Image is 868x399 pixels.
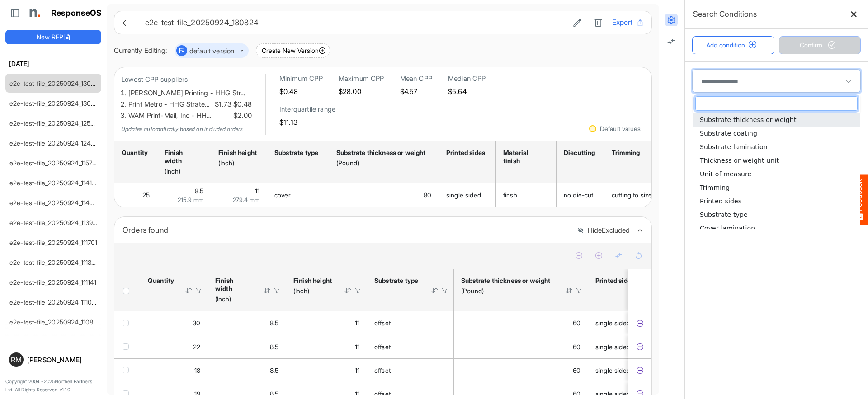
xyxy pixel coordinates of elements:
a: e2e-test-file_20250924_113916 [9,219,99,226]
a: e2e-test-file_20250924_130824 [9,80,103,87]
td: checkbox [114,358,141,382]
td: cutting to size is template cell Column Header httpsnorthellcomontologiesmapping-rulesmanufacturi... [604,183,664,207]
div: Filter Icon [575,286,583,295]
td: cover is template cell Column Header httpsnorthellcomontologiesmapping-rulesmaterialhassubstratem... [267,183,329,207]
div: Filter Icon [441,286,449,295]
td: single sided is template cell Column Header httpsnorthellcomontologiesmapping-rulesmanufacturingh... [439,183,496,207]
span: 60 [573,319,580,327]
span: offset [374,366,391,374]
a: e2e-test-file_20250924_125734 [9,119,102,127]
td: offset is template cell Column Header httpsnorthellcomontologiesmapping-rulesmaterialhassubstrate... [367,358,454,382]
span: single sided [595,319,630,327]
button: Exclude [635,390,644,399]
a: e2e-test-file_20250924_114020 [9,199,102,207]
span: single sided [595,390,630,398]
th: Header checkbox [114,269,141,311]
a: e2e-test-file_20250924_130652 [9,99,102,107]
div: Substrate type [274,149,319,157]
h6: Minimum CPP [279,74,323,83]
div: Default values [600,126,641,132]
div: (Pound) [461,287,553,295]
span: $2.00 [231,110,252,122]
span: offset [374,390,391,398]
td: checkbox [114,311,141,335]
a: e2e-test-file_20250924_110803 [9,318,101,326]
div: Printed sides [446,149,486,157]
td: offset is template cell Column Header httpsnorthellcomontologiesmapping-rulesmaterialhassubstrate... [367,335,454,358]
div: Printed sides [595,277,635,285]
div: Finish height [218,149,257,157]
span: 60 [573,390,580,398]
span: 80 [424,191,431,199]
span: 22 [193,343,200,351]
span: 18 [194,366,200,374]
span: 8.5 [270,366,278,374]
div: Filter Icon [354,286,362,295]
span: Thickness or weight unit [700,157,779,164]
span: Unit of measure [700,170,751,178]
span: Substrate thickness or weight [700,116,797,123]
span: 11 [355,366,359,374]
td: 8.5 is template cell Column Header httpsnorthellcomontologiesmapping-rulesmeasurementhasfinishsiz... [208,358,286,382]
h6: Search Conditions [693,8,757,20]
span: 8.5 [270,390,278,398]
a: e2e-test-file_20250924_111359 [9,258,99,266]
span: Cover lamination [700,225,755,232]
td: single sided is template cell Column Header httpsnorthellcomontologiesmapping-rulesmanufacturingh... [588,335,670,358]
span: 11 [355,343,359,351]
span: RM [11,356,22,363]
h5: $28.00 [339,88,384,95]
td: single sided is template cell Column Header httpsnorthellcomontologiesmapping-rulesmanufacturingh... [588,311,670,335]
td: 30 is template cell Column Header httpsnorthellcomontologiesmapping-rulesorderhasquantity [141,311,208,335]
span: single sided [446,191,481,199]
div: Filter Icon [273,286,281,295]
li: Print Metro - HHG Strate… [128,99,252,110]
td: offset is template cell Column Header httpsnorthellcomontologiesmapping-rulesmaterialhassubstrate... [367,311,454,335]
button: Delete [591,17,605,28]
td: 22 is template cell Column Header httpsnorthellcomontologiesmapping-rulesorderhasquantity [141,335,208,358]
span: 30 [193,319,200,327]
td: finsh is template cell Column Header httpsnorthellcomontologiesmapping-rulesmanufacturinghassubst... [496,183,557,207]
td: 11 is template cell Column Header httpsnorthellcomontologiesmapping-rulesmeasurementhasfinishsize... [286,335,367,358]
span: Trimming [700,184,730,191]
span: 8.5 [270,319,278,327]
td: 8.5 is template cell Column Header httpsnorthellcomontologiesmapping-rulesmeasurementhasfinishsiz... [157,183,211,207]
h5: $11.13 [279,118,335,126]
td: 8.5 is template cell Column Header httpsnorthellcomontologiesmapping-rulesmeasurementhasfinishsiz... [208,335,286,358]
h1: ResponseOS [51,9,102,18]
td: 578e6e2c-72e4-4ee0-a263-79f7f88fa8c4 is template cell Column Header [628,358,653,382]
h6: Median CPP [448,74,486,83]
a: e2e-test-file_20250924_111141 [9,278,97,286]
div: (Inch) [165,167,201,175]
button: Create New Version [256,43,330,58]
div: Quantity [122,149,147,157]
h6: Interquartile range [279,105,335,114]
span: cover [274,191,291,199]
span: cutting to size [612,191,652,199]
li: [PERSON_NAME] Printing - HHG Str… [128,88,252,99]
td: 80 is template cell Column Header httpsnorthellcomontologiesmapping-rulesmaterialhasmaterialthick... [329,183,439,207]
h6: [DATE] [5,59,101,69]
span: 60 [573,343,580,351]
a: e2e-test-file_20250924_111033 [9,298,99,306]
img: Northell [25,4,43,22]
span: 8.5 [195,187,203,195]
td: 8.5 is template cell Column Header httpsnorthellcomontologiesmapping-rulesmeasurementhasfinishsiz... [208,311,286,335]
span: single sided [595,343,630,351]
div: Material finish [503,149,546,165]
div: Filter Icon [195,286,203,295]
a: e2e-test-file_20250924_115731 [9,159,99,167]
div: Trimming [612,149,654,157]
div: Substrate thickness or weight [461,277,553,285]
div: Orders found [123,224,571,236]
a: e2e-test-file_20250924_124028 [9,139,103,147]
td: 18 is template cell Column Header httpsnorthellcomontologiesmapping-rulesorderhasquantity [141,358,208,382]
h5: $4.57 [400,88,432,95]
td: 60 is template cell Column Header httpsnorthellcomontologiesmapping-rulesmaterialhasmaterialthick... [454,358,588,382]
div: Diecutting [564,149,594,157]
button: Confirm Progress [779,36,861,54]
td: 60 is template cell Column Header httpsnorthellcomontologiesmapping-rulesmaterialhasmaterialthick... [454,335,588,358]
span: 215.9 mm [178,196,203,203]
span: 8.5 [270,343,278,351]
span: 11 [355,319,359,327]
